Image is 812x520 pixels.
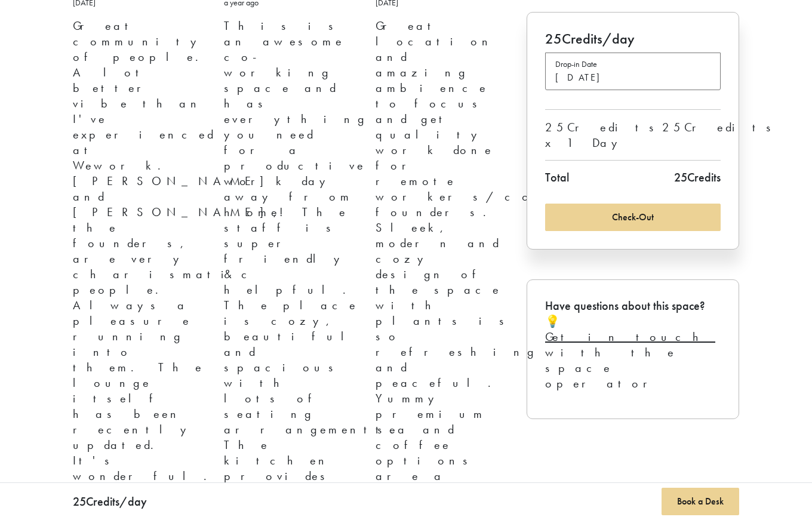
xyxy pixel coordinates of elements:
button: Book a Desk [662,488,739,515]
a: Get in touch [545,329,715,344]
small: Drop-in Date [555,58,710,70]
span: 25 Credits [674,170,721,184]
p: Great community of people. A lot better vibe than I've experienced at Wework. [PERSON_NAME] and [... [73,18,210,484]
button: Check-Out [545,204,721,231]
strong: Have questions about this space? 💡 [545,298,705,329]
p: with the space operator [545,298,721,391]
span: 25 Credits [662,119,779,150]
span: Total [545,170,569,184]
span: 25 Credits x 1 Day [545,119,662,150]
button: Drop-in Date[DATE] [545,53,721,90]
h4: 25 Credits/day [545,30,721,48]
strong: 25 Credits/day [73,494,147,509]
